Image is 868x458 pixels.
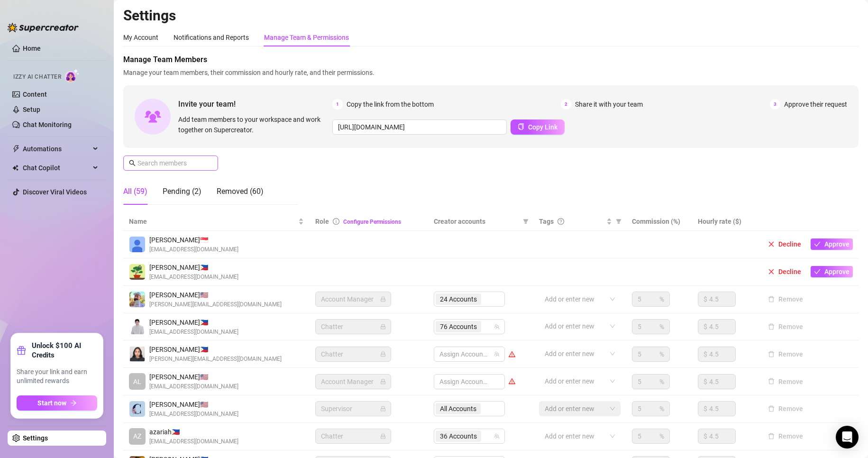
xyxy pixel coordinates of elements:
[770,99,780,110] span: 3
[824,240,850,248] span: Approve
[149,437,238,446] span: [EMAIL_ADDRESS][DOMAIN_NAME]
[149,344,282,355] span: [PERSON_NAME] 🇵🇭
[626,212,693,231] th: Commission (%)
[321,320,385,334] span: Chatter
[23,106,40,113] a: Setup
[836,426,859,449] div: Open Intercom Messenger
[149,235,238,245] span: [PERSON_NAME] 🇸🇬
[129,264,145,280] img: Juan Mutya
[440,321,477,332] span: 76 Accounts
[380,433,386,439] span: lock
[778,268,801,275] span: Decline
[616,219,621,224] span: filter
[23,45,41,52] a: Home
[149,262,238,273] span: [PERSON_NAME] 🇵🇭
[149,372,238,382] span: [PERSON_NAME] 🇺🇸
[129,292,145,307] img: Evan Gillis
[434,216,519,227] span: Creator accounts
[764,238,805,250] button: Decline
[17,395,97,411] button: Start nowarrow-right
[575,99,643,110] span: Share it with your team
[23,121,72,128] a: Chat Monitoring
[123,67,859,78] span: Manage your team members, their commission and hourly rate, and their permissions.
[784,99,847,110] span: Approve their request
[149,355,282,364] span: [PERSON_NAME][EMAIL_ADDRESS][DOMAIN_NAME]
[149,245,238,254] span: [EMAIL_ADDRESS][DOMAIN_NAME]
[23,141,90,156] span: Automations
[764,266,805,277] button: Decline
[149,410,238,419] span: [EMAIL_ADDRESS][DOMAIN_NAME]
[321,292,385,306] span: Account Manager
[768,241,775,247] span: close
[8,23,79,32] img: logo-BBDzfeDw.svg
[37,399,66,407] span: Start now
[17,346,26,355] span: gift
[764,431,807,442] button: Remove
[814,241,821,247] span: check
[494,351,500,357] span: team
[133,376,141,387] span: AL
[321,429,385,443] span: Chatter
[436,321,481,332] span: 76 Accounts
[511,119,565,135] button: Copy Link
[149,273,238,282] span: [EMAIL_ADDRESS][DOMAIN_NAME]
[174,32,249,43] div: Notifications and Reports
[764,403,807,414] button: Remove
[129,216,296,227] span: Name
[764,376,807,387] button: Remove
[149,427,238,437] span: azariah 🇵🇭
[178,114,329,135] span: Add team members to your workspace and work together on Supercreator.
[149,290,282,300] span: [PERSON_NAME] 🇺🇸
[149,382,238,391] span: [EMAIL_ADDRESS][DOMAIN_NAME]
[764,321,807,332] button: Remove
[12,145,20,153] span: thunderbolt
[23,160,90,175] span: Chat Copilot
[509,351,515,357] span: warning
[133,431,141,441] span: AZ
[614,214,623,229] span: filter
[315,218,329,225] span: Role
[557,218,564,225] span: question-circle
[380,379,386,385] span: lock
[65,69,80,82] img: AI Chatter
[824,268,850,275] span: Approve
[436,431,481,442] span: 36 Accounts
[333,218,339,225] span: info-circle
[129,160,136,166] span: search
[149,399,238,410] span: [PERSON_NAME] 🇺🇸
[137,158,205,168] input: Search members
[23,188,87,196] a: Discover Viral Videos
[539,216,554,227] span: Tags
[178,98,332,110] span: Invite your team!
[123,212,310,231] th: Name
[321,347,385,361] span: Chatter
[811,238,853,250] button: Approve
[814,268,821,275] span: check
[129,401,145,417] img: Caylie Clarke
[521,214,530,229] span: filter
[528,123,557,131] span: Copy Link
[523,219,529,224] span: filter
[23,434,48,442] a: Settings
[149,328,238,337] span: [EMAIL_ADDRESS][DOMAIN_NAME]
[332,99,343,110] span: 1
[149,300,282,309] span: [PERSON_NAME][EMAIL_ADDRESS][DOMAIN_NAME]
[768,268,775,275] span: close
[509,378,515,385] span: warning
[23,91,47,98] a: Content
[217,186,264,197] div: Removed (60)
[764,293,807,305] button: Remove
[380,296,386,302] span: lock
[518,123,524,130] span: copy
[129,237,145,252] img: Haydee Joy Gentiles
[764,348,807,360] button: Remove
[811,266,853,277] button: Approve
[494,324,500,330] span: team
[380,351,386,357] span: lock
[129,319,145,334] img: Paul Andrei Casupanan
[778,240,801,248] span: Decline
[12,165,18,171] img: Chat Copilot
[13,73,61,82] span: Izzy AI Chatter
[123,7,859,25] h2: Settings
[123,32,158,43] div: My Account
